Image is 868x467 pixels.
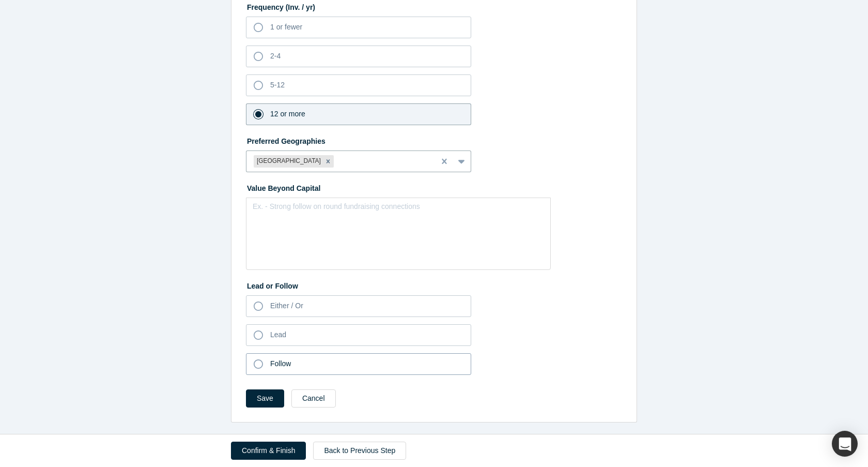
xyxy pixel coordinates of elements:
[270,330,286,339] span: Lead
[270,81,285,89] span: 5-12
[270,110,305,118] span: 12 or more
[270,23,302,31] span: 1 or fewer
[253,201,544,218] div: rdw-editor
[270,52,281,60] span: 2-4
[246,132,622,147] label: Preferred Geographies
[270,302,303,310] span: Either / Or
[322,155,334,168] div: Remove United States
[313,442,406,460] a: Back to Previous Step
[291,389,336,408] button: Cancel
[246,198,551,270] div: rdw-wrapper
[231,442,306,460] button: Confirm & Finish
[246,277,622,292] label: Lead or Follow
[270,359,291,368] span: Follow
[246,389,284,408] button: Save
[246,179,622,194] label: Value Beyond Capital
[254,155,322,168] div: [GEOGRAPHIC_DATA]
